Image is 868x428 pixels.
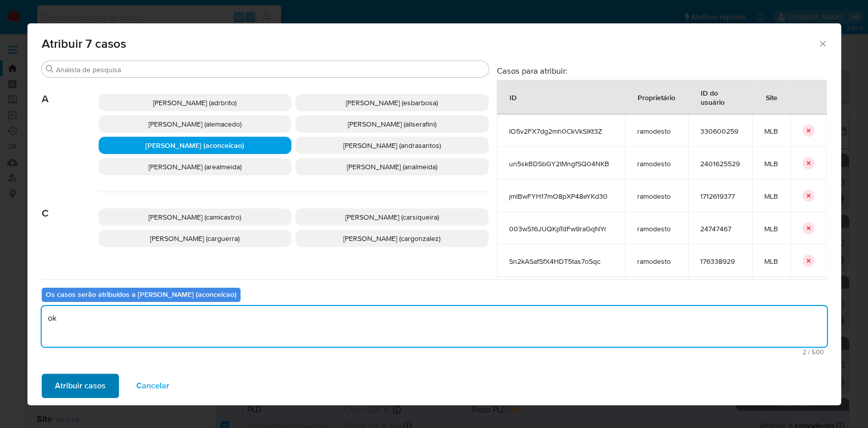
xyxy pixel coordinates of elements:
span: ramodesto [637,159,676,168]
span: [PERSON_NAME] (arealmeida) [148,162,242,172]
button: Cancelar [123,374,183,398]
span: [PERSON_NAME] (carsiqueira) [345,212,439,222]
div: [PERSON_NAME] (andrasantos) [295,137,489,154]
span: 176338929 [700,257,740,266]
div: Site [754,85,790,109]
button: icon-button [802,255,815,267]
input: Analista de pesquisa [56,65,485,74]
button: icon-button [802,190,815,202]
button: Fechar a janela [818,39,827,48]
button: Atribuir casos [42,374,119,398]
b: Os casos serão atribuídos a [PERSON_NAME] (aconceicao) [46,289,236,299]
span: 003wS16JUQKpTdFw9raGqNYr [509,224,613,233]
div: [PERSON_NAME] (analmeida) [295,158,489,175]
span: [PERSON_NAME] (andrasantos) [343,140,441,150]
span: MLB [764,127,778,136]
span: Máximo 500 caracteres [45,349,824,355]
span: [PERSON_NAME] (cargonzalez) [343,233,440,243]
div: assign-modal [27,23,841,405]
span: [PERSON_NAME] (esbarbosa) [346,98,438,108]
span: [PERSON_NAME] (aconceicao) [145,140,244,150]
span: un5skBDSbGY2IMngfSQ04NKB [509,159,613,168]
div: [PERSON_NAME] (carsiqueira) [295,208,489,226]
span: [PERSON_NAME] (camicastro) [148,212,241,222]
span: ramodesto [637,224,676,233]
span: 2401625529 [700,159,740,168]
span: MLB [764,224,778,233]
span: ramodesto [637,257,676,266]
button: icon-button [802,125,815,137]
button: Buscar [46,65,54,73]
span: A [42,78,99,105]
span: Atribuir 7 casos [42,38,818,50]
span: MLB [764,192,778,201]
span: [PERSON_NAME] (allserafini) [348,119,436,129]
div: [PERSON_NAME] (carguerra) [99,230,292,247]
span: MLB [764,257,778,266]
span: C [42,192,99,220]
span: [PERSON_NAME] (adrbrito) [153,98,236,108]
div: [PERSON_NAME] (adrbrito) [99,94,292,111]
span: ramodesto [637,127,676,136]
span: Atribuir casos [55,375,106,397]
div: [PERSON_NAME] (cargonzalez) [295,230,489,247]
div: [PERSON_NAME] (aconceicao) [99,137,292,154]
span: Sn2kASafSfX4HDT5tas7oSqc [509,257,613,266]
span: [PERSON_NAME] (carguerra) [150,233,240,243]
div: [PERSON_NAME] (alemacedo) [99,115,292,133]
button: icon-button [802,222,815,234]
div: [PERSON_NAME] (allserafini) [295,115,489,133]
span: IO5v2FX7dg2mh0CkVkSIKt3Z [509,127,613,136]
span: [PERSON_NAME] (alemacedo) [148,119,242,129]
span: 330600259 [700,127,740,136]
h3: Casos para atribuir: [497,66,827,76]
button: icon-button [802,157,815,169]
span: [PERSON_NAME] (analmeida) [347,162,437,172]
div: ID do usuário [689,80,752,114]
span: 1712619377 [700,192,740,201]
span: 24747467 [700,224,740,233]
div: ID [497,85,529,109]
div: Proprietário [625,85,687,109]
span: Cancelar [136,375,169,397]
span: jmlBwFYH17mO8pXP48eYKd30 [509,192,613,201]
div: [PERSON_NAME] (camicastro) [99,208,292,226]
span: ramodesto [637,192,676,201]
span: MLB [764,159,778,168]
div: [PERSON_NAME] (esbarbosa) [295,94,489,111]
div: [PERSON_NAME] (arealmeida) [99,158,292,175]
textarea: ok [42,306,827,347]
